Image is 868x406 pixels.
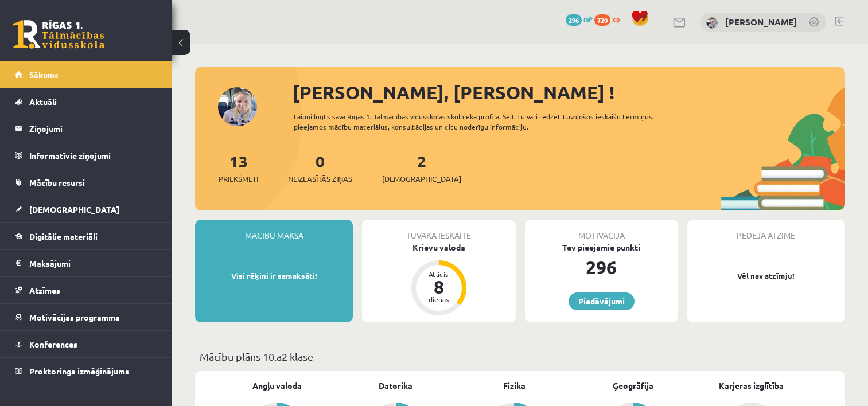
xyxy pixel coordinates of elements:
div: 8 [422,278,456,296]
div: dienas [422,296,456,303]
div: Pēdējā atzīme [687,220,845,241]
div: 296 [525,253,678,281]
a: Ģeogrāfija [613,380,653,392]
div: [PERSON_NAME], [PERSON_NAME] ! [293,79,845,106]
span: Konferences [29,339,77,349]
a: Informatīvie ziņojumi [15,142,158,169]
div: Tuvākā ieskaite [362,220,515,241]
a: Datorika [379,380,412,392]
p: Visi rēķini ir samaksāti! [201,270,347,282]
div: Krievu valoda [362,241,515,253]
a: Atzīmes [15,277,158,303]
span: 720 [594,14,610,26]
a: Fizika [503,380,526,392]
a: Ziņojumi [15,115,158,142]
a: Karjeras izglītība [719,380,784,392]
span: 296 [566,14,582,26]
a: 296 mP [566,14,593,24]
span: Sākums [29,69,59,80]
span: xp [612,14,620,24]
legend: Informatīvie ziņojumi [29,142,158,169]
a: Maksājumi [15,250,158,276]
a: 13Priekšmeti [219,151,258,185]
p: Vēl nav atzīmju! [693,270,839,282]
span: Priekšmeti [219,173,258,185]
span: Motivācijas programma [29,312,120,322]
span: [DEMOGRAPHIC_DATA] [382,173,461,185]
p: Mācību plāns 10.a2 klase [200,349,840,364]
a: Sākums [15,61,158,88]
legend: Ziņojumi [29,115,158,142]
div: Tev pieejamie punkti [525,241,678,253]
a: 0Neizlasītās ziņas [288,151,352,185]
span: Mācību resursi [29,177,85,188]
div: Motivācija [525,220,678,241]
a: 2[DEMOGRAPHIC_DATA] [382,151,461,185]
span: Neizlasītās ziņas [288,173,352,185]
a: Konferences [15,331,158,357]
a: Angļu valoda [252,380,302,392]
span: Atzīmes [29,285,60,295]
a: 720 xp [594,14,625,24]
a: Piedāvājumi [569,292,635,310]
a: [PERSON_NAME] [725,16,797,28]
span: Aktuāli [29,96,57,107]
a: Digitālie materiāli [15,223,158,249]
div: Mācību maksa [195,220,353,241]
a: [DEMOGRAPHIC_DATA] [15,196,158,222]
img: Kristīne Vītola [706,17,718,29]
a: Rīgas 1. Tālmācības vidusskola [13,20,104,49]
span: Proktoringa izmēģinājums [29,366,129,376]
legend: Maksājumi [29,250,158,276]
span: [DEMOGRAPHIC_DATA] [29,204,119,214]
span: mP [583,14,593,24]
a: Motivācijas programma [15,304,158,330]
a: Krievu valoda Atlicis 8 dienas [362,241,515,317]
span: Digitālie materiāli [29,231,98,241]
a: Aktuāli [15,88,158,115]
div: Laipni lūgts savā Rīgas 1. Tālmācības vidusskolas skolnieka profilā. Šeit Tu vari redzēt tuvojošo... [294,111,684,132]
a: Mācību resursi [15,169,158,196]
a: Proktoringa izmēģinājums [15,358,158,384]
div: Atlicis [422,271,456,278]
